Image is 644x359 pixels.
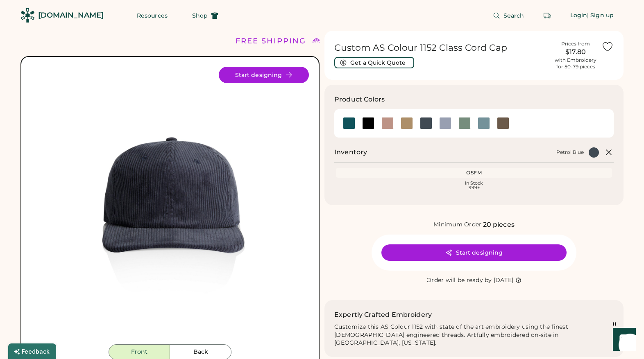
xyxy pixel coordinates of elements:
span: Shop [192,13,208,18]
button: Retrieve an order [539,7,556,24]
div: with Embroidery for 50-79 pieces [555,57,596,70]
button: Start designing [219,67,309,83]
img: Rendered Logo - Screens [20,8,35,23]
div: In Stock 999+ [338,181,610,190]
div: Minimum Order: [433,221,483,229]
div: Prices from [561,41,590,47]
div: Login [570,11,587,20]
h2: Expertly Crafted Embroidery [334,310,432,320]
div: [DATE] [494,276,514,284]
img: 1152 - Petrol Blue Front Image [31,67,309,344]
div: FREE SHIPPING [236,36,306,47]
h3: Product Colors [334,95,385,104]
div: | Sign up [587,11,614,20]
button: Shop [182,7,228,24]
h2: Inventory [334,147,367,157]
span: Search [503,13,524,18]
div: 20 pieces [483,220,515,230]
button: Resources [127,7,177,24]
div: 1152 Style Image [31,67,309,344]
button: Get a Quick Quote [334,57,414,68]
button: Search [483,7,534,24]
iframe: Front Chat [605,322,640,357]
button: Start designing [381,244,567,261]
div: [DOMAIN_NAME] [38,10,104,20]
h1: Custom AS Colour 1152 Class Cord Cap [334,42,550,54]
div: Order will be ready by [426,276,492,284]
div: OSFM [338,169,610,176]
div: Petrol Blue [556,149,584,156]
div: Customize this AS Colour 1152 with state of the art embroidery using the finest [DEMOGRAPHIC_DATA... [334,323,614,348]
div: $17.80 [555,47,596,57]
